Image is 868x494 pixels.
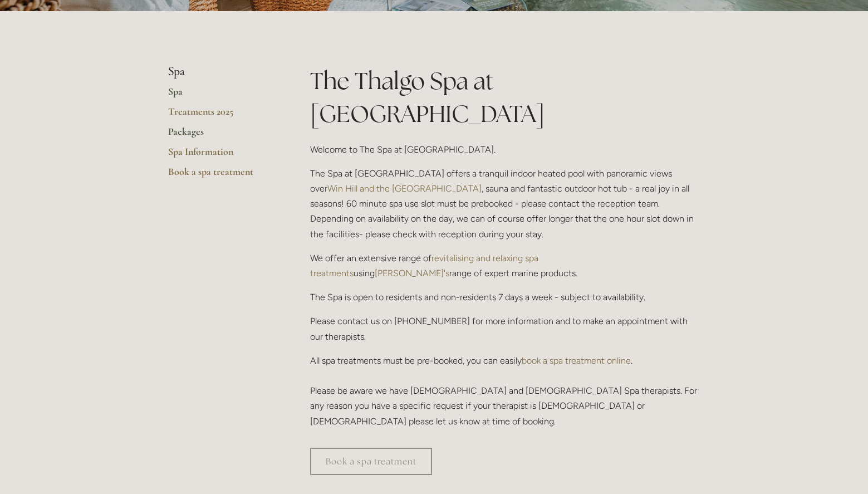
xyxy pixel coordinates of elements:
a: Book a spa treatment [168,165,274,185]
a: Spa [168,85,274,105]
a: Book a spa treatment [310,448,432,475]
p: The Spa at [GEOGRAPHIC_DATA] offers a tranquil indoor heated pool with panoramic views over , sau... [310,166,700,242]
a: Spa Information [168,145,274,165]
li: Spa [168,65,274,79]
p: All spa treatments must be pre-booked, you can easily . Please be aware we have [DEMOGRAPHIC_DATA... [310,353,700,429]
a: Win Hill and the [GEOGRAPHIC_DATA] [327,183,482,194]
p: Welcome to The Spa at [GEOGRAPHIC_DATA]. [310,142,700,157]
a: [PERSON_NAME]'s [375,268,449,278]
a: Treatments 2025 [168,105,274,125]
p: Please contact us on [PHONE_NUMBER] for more information and to make an appointment with our ther... [310,314,700,344]
p: The Spa is open to residents and non-residents 7 days a week - subject to availability. [310,290,700,305]
a: book a spa treatment online [522,355,631,366]
a: Packages [168,125,274,145]
h1: The Thalgo Spa at [GEOGRAPHIC_DATA] [310,65,700,130]
p: We offer an extensive range of using range of expert marine products. [310,251,700,281]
